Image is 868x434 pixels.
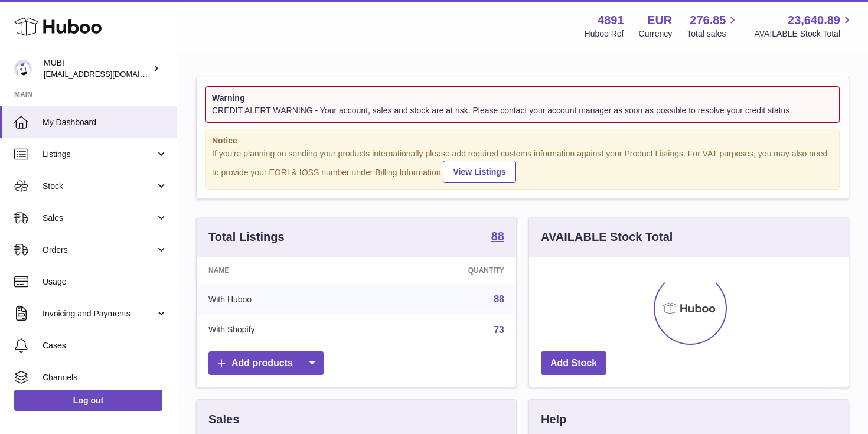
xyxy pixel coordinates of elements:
[14,390,162,411] a: Log out
[43,181,155,192] span: Stock
[43,117,168,128] span: My Dashboard
[43,149,155,160] span: Listings
[43,340,168,351] span: Cases
[208,229,285,245] h3: Total Listings
[443,161,515,183] a: View Listings
[494,294,504,304] a: 88
[197,284,369,315] td: With Huboo
[369,257,516,284] th: Quantity
[690,12,726,28] span: 276.85
[212,148,833,184] div: If you're planning on sending your products internationally please add required customs informati...
[687,12,739,40] a: 276.85 Total sales
[647,12,672,28] strong: EUR
[208,412,239,428] h3: Sales
[43,308,155,319] span: Invoicing and Payments
[788,12,840,28] span: 23,640.89
[43,372,168,383] span: Channels
[585,28,624,40] div: Huboo Ref
[541,351,606,376] a: Add Stock
[197,315,369,345] td: With Shopify
[212,93,833,104] strong: Warning
[43,276,168,288] span: Usage
[212,105,833,116] div: CREDIT ALERT WARNING - Your account, sales and stock are at risk. Please contact your account man...
[44,69,174,79] span: [EMAIL_ADDRESS][DOMAIN_NAME]
[44,57,150,80] div: MUBI
[491,230,504,242] strong: 88
[541,412,566,428] h3: Help
[208,351,324,376] a: Add products
[754,28,854,40] span: AVAILABLE Stock Total
[639,28,673,40] div: Currency
[14,60,32,77] img: shop@mubi.com
[491,230,504,244] a: 88
[687,28,739,40] span: Total sales
[494,325,504,335] a: 73
[43,244,155,256] span: Orders
[197,257,369,284] th: Name
[598,12,624,28] strong: 4891
[754,12,854,40] a: 23,640.89 AVAILABLE Stock Total
[541,229,673,245] h3: AVAILABLE Stock Total
[212,135,833,146] strong: Notice
[43,213,155,224] span: Sales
